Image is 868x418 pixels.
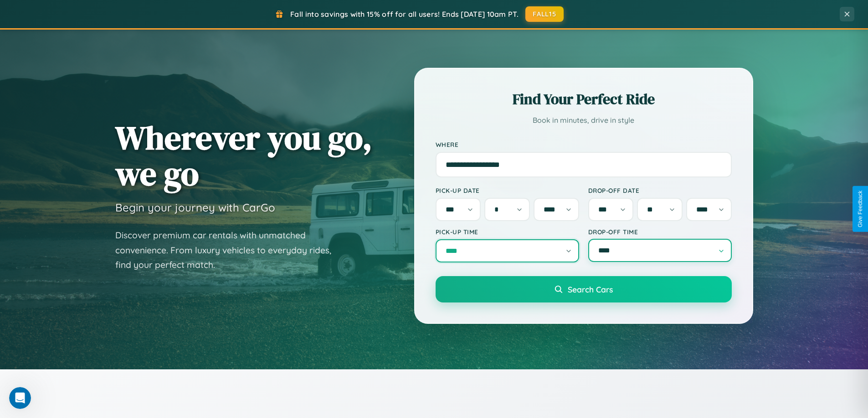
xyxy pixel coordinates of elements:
[436,114,732,127] p: Book in minutes, drive in style
[436,276,732,302] button: Search Cars
[588,228,732,236] label: Drop-off Time
[568,284,613,294] span: Search Cars
[115,228,343,272] p: Discover premium car rentals with unmatched convenience. From luxury vehicles to everyday rides, ...
[436,141,732,148] label: Where
[436,228,579,236] label: Pick-up Time
[290,10,519,19] span: Fall into savings with 15% off for all users! Ends [DATE] 10am PT.
[115,120,372,191] h1: Wherever you go, we go
[525,6,564,22] button: FALL15
[436,89,732,109] h2: Find Your Perfect Ride
[436,186,579,194] label: Pick-up Date
[857,191,863,227] div: Give Feedback
[588,186,732,194] label: Drop-off Date
[115,201,275,214] h3: Begin your journey with CarGo
[9,387,31,409] iframe: Intercom live chat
